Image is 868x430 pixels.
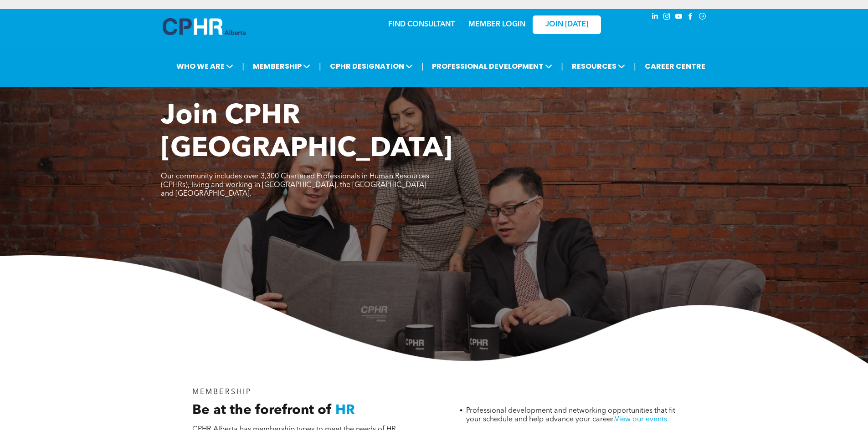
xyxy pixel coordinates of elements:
li: | [421,57,424,76]
a: linkedin [650,11,660,24]
a: CAREER CENTRE [642,58,708,75]
li: | [242,57,244,76]
li: | [634,57,636,76]
span: MEMBERSHIP [192,389,252,396]
a: Social network [698,11,708,24]
span: WHO WE ARE [174,58,236,75]
a: View our events. [615,416,669,423]
a: FIND CONSULTANT [388,21,455,28]
span: Join CPHR [GEOGRAPHIC_DATA] [161,103,452,163]
span: PROFESSIONAL DEVELOPMENT [429,58,555,75]
span: RESOURCES [569,58,628,75]
span: Be at the forefront of [192,404,332,417]
span: MEMBERSHIP [250,58,313,75]
img: A blue and white logo for cp alberta [163,18,246,35]
li: | [319,57,321,76]
span: JOIN [DATE] [545,20,588,29]
a: instagram [662,11,672,24]
li: | [561,57,563,76]
span: HR [335,404,355,417]
a: facebook [686,11,696,24]
span: CPHR DESIGNATION [327,58,416,75]
span: Professional development and networking opportunities that fit your schedule and help advance you... [466,407,675,423]
a: MEMBER LOGIN [468,21,525,28]
a: JOIN [DATE] [533,15,601,34]
a: youtube [674,11,684,24]
span: Our community includes over 3,300 Chartered Professionals in Human Resources (CPHRs), living and ... [161,173,429,197]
